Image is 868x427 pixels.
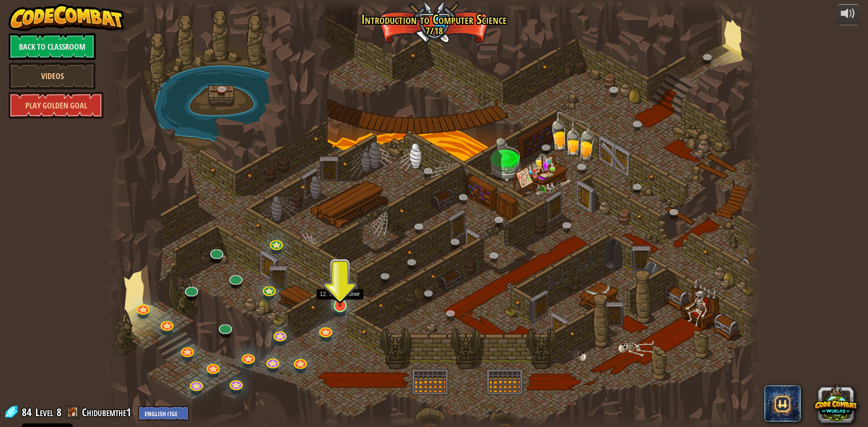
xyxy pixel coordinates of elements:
[22,405,34,419] span: 84
[35,405,53,420] span: Level
[9,33,96,60] a: Back to Classroom
[9,92,104,119] a: Play Golden Goal
[837,4,859,25] button: Adjust volume
[331,267,349,307] img: level-banner-started.png
[57,405,61,419] span: 8
[82,405,134,419] a: Chidubemthe1
[9,4,124,31] img: CodeCombat - Learn how to code by playing a game
[9,62,96,89] a: Videos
